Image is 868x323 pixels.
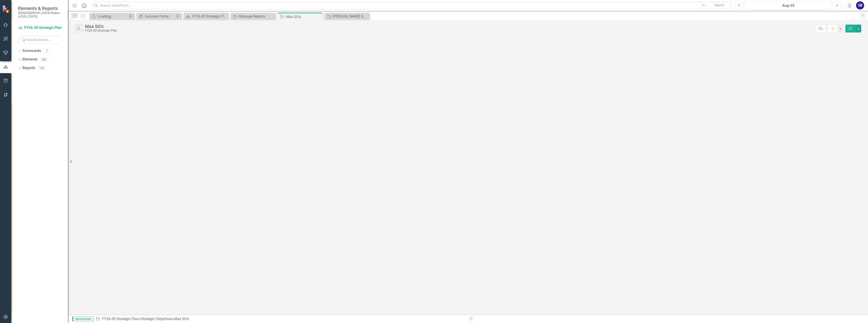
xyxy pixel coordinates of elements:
[145,14,175,19] div: Success Portal
[18,36,63,44] input: Search Below...
[286,14,321,20] div: Max SO's
[141,317,172,321] a: Strategic Objectives
[333,14,368,19] div: [PERSON_NAME] SO's
[37,66,46,70] div: 123
[18,25,63,30] a: FY26-30 Strategic Plan
[137,14,175,19] a: Success Portal
[184,14,227,19] a: FY26-30 Strategic Plan
[22,57,38,62] a: Elements
[174,317,189,321] div: Max SO's
[708,2,731,9] button: Search
[22,48,41,53] a: Scorecards
[90,14,128,19] a: Loading...
[43,49,50,53] div: 7
[18,6,63,11] span: Elements & Reports
[192,14,227,19] div: FY26-30 Strategic Plan
[239,14,274,19] div: Manage Reports
[745,1,832,9] button: Aug-25
[102,317,139,321] a: FY26-30 Strategic Plan
[85,29,117,32] div: FY26-30 Strategic Plan
[85,24,117,29] div: Max SO's
[18,11,63,19] small: [DEMOGRAPHIC_DATA] Nation of [US_STATE]
[96,316,465,322] div: » »
[92,2,732,9] input: Search ClearPoint...
[746,3,830,8] div: Aug-25
[40,58,49,61] div: 402
[231,14,274,19] a: Manage Reports
[715,3,724,7] span: Search
[72,317,94,321] span: Administrator
[2,5,10,13] img: ClearPoint Strategy
[325,14,368,19] a: [PERSON_NAME] SO's
[98,14,128,19] div: Loading...
[22,65,35,71] a: Reports
[856,1,864,9] button: SB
